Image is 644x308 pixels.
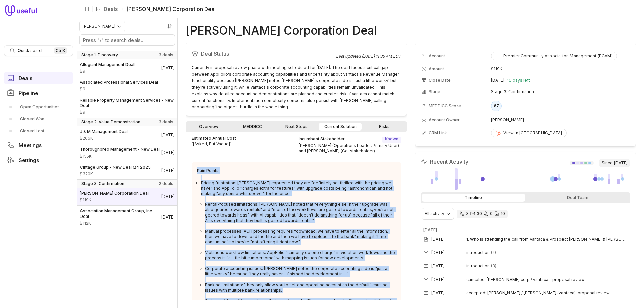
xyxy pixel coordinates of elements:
h2: Recent Activity [421,158,468,166]
span: Amount [80,153,160,159]
time: [DATE] [431,237,445,242]
time: Deal Close Date [161,168,175,173]
span: Amount [80,136,128,141]
a: J & M Management Deal$266K[DATE] [77,126,177,144]
span: Pipeline [19,90,38,96]
li: [PERSON_NAME] Corporation Deal [120,5,216,13]
span: Vintage Group - New Deal Q4 2025 [80,165,151,170]
span: introduction [466,263,490,269]
a: View in [GEOGRAPHIC_DATA] [491,129,567,137]
button: Premier Community Association Management (PCAM) [491,52,617,60]
div: View in [GEOGRAPHIC_DATA] [495,130,562,136]
span: 3 deals [159,52,173,58]
a: Closed Lost [4,126,73,136]
input: Search deals by name [80,35,175,45]
span: Stage 2: Value Demonstration [81,119,140,125]
time: Deal Close Date [161,65,175,71]
div: Premier Community Association Management (PCAM) [495,53,612,59]
time: [DATE] [431,290,445,296]
a: Reliable Property Management Services - New Deal$9 [77,95,177,118]
span: Close Date [429,78,451,83]
a: Deals [4,72,73,84]
span: Association Management Group, Inc. Deal [80,208,161,219]
time: [DATE] [431,263,445,269]
a: Current Solution [319,123,362,131]
span: CRM Link [429,130,447,136]
time: [DATE] [614,160,628,166]
td: $119K [491,64,630,74]
a: Meetings [4,139,73,151]
span: 1. Who is attending the call from Vantaca & Prospect [PERSON_NAME] & [PERSON_NAME] 2. Purpose (wh... [466,237,628,242]
span: Amount [80,110,175,115]
td: Stage 3: Confirmation [491,86,630,97]
span: Settings [19,158,39,163]
td: [PERSON_NAME] [491,115,630,125]
span: Meetings [19,143,42,148]
time: [DATE] [431,277,445,282]
span: Amount [80,197,149,203]
span: Allegiant Management Deal [80,62,135,67]
span: 2 emails in thread [491,250,496,255]
kbd: Ctrl K [54,47,67,54]
a: MEDDICC [231,123,274,131]
span: 2 deals [159,181,173,186]
time: [DATE] 11:36 AM EDT [362,54,401,59]
a: Closed Won [4,114,73,124]
a: Next Steps [275,123,318,131]
span: 3 emails in thread [491,263,496,269]
div: `[Asked, But Vague]` [192,141,294,147]
span: Known [382,135,401,143]
a: Thoroughbred Management - New Deal$155K[DATE] [77,144,177,162]
time: Deal Close Date [161,214,175,220]
span: Associated Professional Services Deal [80,80,158,85]
a: Deals [104,5,118,13]
span: Amount [429,66,444,72]
span: Amount [80,86,158,92]
a: Associated Professional Services Deal$9 [77,77,177,95]
a: Pipeline [4,87,73,99]
span: Account Owner [429,117,460,123]
span: Since [599,159,630,167]
span: Amount [80,171,151,177]
div: Deal Team [526,194,629,202]
li: Corporate accounting issues: [PERSON_NAME] noted the corporate accounting side is "just a little ... [205,266,396,277]
span: | [91,5,93,13]
span: Quick search... [18,48,47,53]
time: [DATE] [423,227,437,232]
a: Association Management Group, Inc. Deal$112K[DATE] [77,206,177,229]
time: [DATE] [431,250,445,255]
a: Risks [363,123,406,131]
span: 16 days left [507,78,530,83]
div: Timeline [422,194,525,202]
a: Open Opportunities [4,102,73,112]
li: Banking limitations: "they only allow you to set one operating account as the default" causing is... [205,282,396,293]
span: Thoroughbred Management - New Deal [80,147,160,152]
div: Currently in proposal review phase with meeting scheduled for [DATE]. The deal faces a critical g... [192,64,401,110]
span: canceled: [PERSON_NAME] corp / vantaca - proposal review [466,277,585,282]
span: Amount [80,221,161,226]
a: [PERSON_NAME] Corporation Deal$119K[DATE] [77,188,177,205]
span: Account [429,53,445,59]
a: Settings [4,154,73,166]
div: 67 [491,101,502,111]
li: Violations workflow limitations: AppFolio "can only do one charge" in violation workflows and the... [205,250,396,261]
time: Deal Close Date [161,132,175,138]
span: Amount [80,69,135,74]
span: introduction [466,250,490,255]
button: Sort by [165,21,175,32]
span: Deals [19,76,32,81]
div: Pipeline submenu [4,102,73,136]
div: Estimated Annual Cost [192,135,236,142]
span: Stage [429,89,440,95]
div: [PERSON_NAME] (Operations Leader, Primary User) and [PERSON_NAME] (Co-stakeholder). [299,143,401,154]
a: Vintage Group - New Deal Q4 2025$320K[DATE] [77,162,177,179]
span: Stage 1: Discovery [81,52,118,58]
span: accepted: [PERSON_NAME] / [PERSON_NAME] (vantaca): proposal review [466,290,610,296]
div: 3 calls and 30 email threads [457,210,508,218]
li: Rental-focused limitations: [PERSON_NAME] noted that "everything else in their upgrade was also g... [205,202,396,223]
nav: Deals [77,18,178,308]
a: Overview [187,123,230,131]
time: [DATE] [491,78,504,83]
time: Deal Close Date [161,194,175,199]
span: MEDDICC Score [429,103,461,109]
